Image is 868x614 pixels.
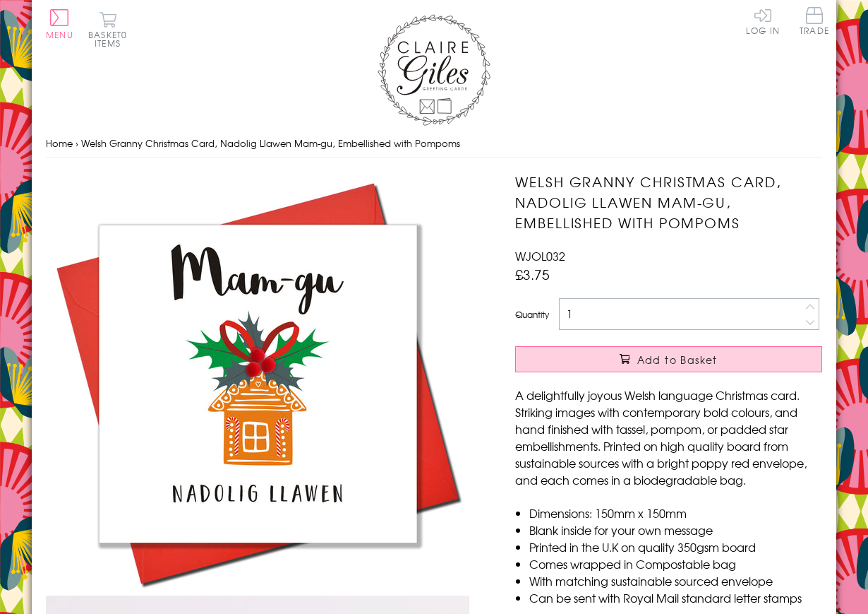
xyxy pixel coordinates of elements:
[800,7,829,35] span: Trade
[81,136,460,150] span: Welsh Granny Christmas Card, Nadolig Llawen Mam-gu, Embellished with Pompoms
[515,308,549,321] label: Quantity
[515,247,565,264] span: WJOL032
[529,521,822,538] li: Blank inside for your own message
[378,14,490,126] img: Claire Giles Greetings Cards
[529,555,822,572] li: Comes wrapped in Compostable bag
[515,386,822,488] p: A delightfully joyous Welsh language Christmas card. Striking images with contemporary bold colou...
[515,346,822,372] button: Add to Basket
[76,136,78,150] span: ›
[46,9,73,39] button: Menu
[529,538,822,555] li: Printed in the U.K on quality 350gsm board
[800,7,829,37] a: Trade
[515,264,550,284] span: £3.75
[46,136,73,150] a: Home
[746,7,780,35] a: Log In
[46,129,822,158] nav: breadcrumbs
[529,504,822,521] li: Dimensions: 150mm x 150mm
[515,172,822,232] h1: Welsh Granny Christmas Card, Nadolig Llawen Mam-gu, Embellished with Pompoms
[88,11,127,47] button: Basket0 items
[46,172,469,596] img: Welsh Granny Christmas Card, Nadolig Llawen Mam-gu, Embellished with Pompoms
[637,353,718,367] span: Add to Basket
[529,572,822,589] li: With matching sustainable sourced envelope
[529,589,822,606] li: Can be sent with Royal Mail standard letter stamps
[46,28,73,41] span: Menu
[95,28,127,49] span: 0 items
